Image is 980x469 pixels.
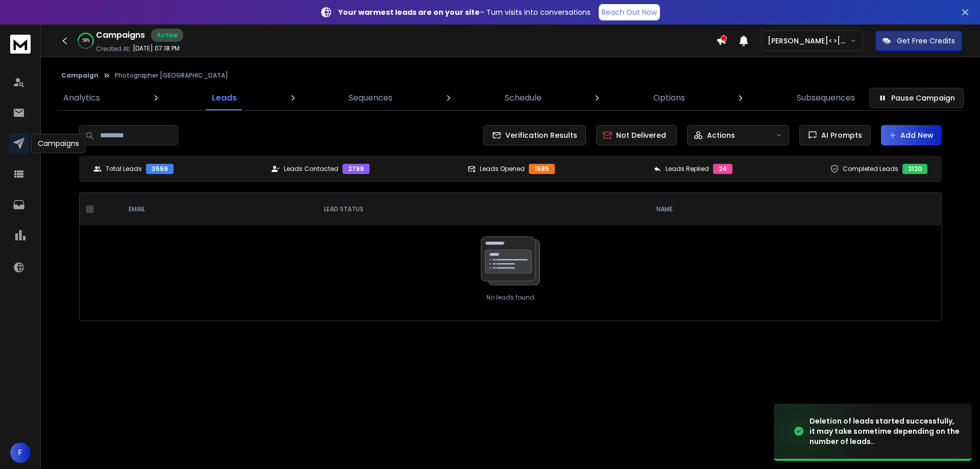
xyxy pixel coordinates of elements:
button: Campaign [61,71,99,80]
a: Sequences [342,86,399,110]
button: AI Prompts [799,125,871,145]
p: Subsequences [797,92,855,104]
p: Leads [212,92,237,104]
th: NAME [648,193,843,226]
div: 2799 [342,164,370,174]
p: No leads found [486,293,534,302]
strong: Your warmest leads are on your site [338,7,480,17]
button: Get Free Credits [875,31,962,51]
p: Photographer [GEOGRAPHIC_DATA] [115,71,228,80]
img: logo [10,35,31,54]
p: – Turn visits into conversations [338,7,591,17]
p: Get Free Credits [897,36,955,46]
p: Total Leads [106,165,142,173]
p: Leads Contacted [284,165,338,173]
button: Verification Results [483,125,586,145]
div: Deletion of leads started successfully, it may take sometime depending on the number of leads.. [810,416,960,447]
a: Schedule [499,86,548,110]
th: LEAD STATUS [316,193,648,226]
th: EMAIL [120,193,315,226]
p: 58 % [82,38,90,44]
p: Leads Replied [666,165,709,173]
a: Subsequences [791,86,861,110]
img: image [774,401,876,462]
span: AI Prompts [817,130,862,140]
button: Add New [881,125,942,145]
p: Sequences [349,92,393,104]
p: Completed Leads [843,165,898,173]
p: Leads Opened [480,165,525,173]
div: 1585 [529,164,555,174]
h1: Campaigns [96,29,145,41]
div: Active [151,29,183,42]
p: Options [653,92,685,104]
div: 24 [713,164,732,174]
div: 2120 [902,164,927,174]
div: Campaigns [31,134,86,153]
p: Analytics [63,92,100,104]
a: Reach Out Now [599,4,660,20]
div: 3559 [146,164,174,174]
p: Schedule [505,92,542,104]
a: Analytics [57,86,106,110]
button: F [10,442,31,463]
a: Options [647,86,691,110]
p: Actions [707,130,735,140]
p: [DATE] 07:18 PM [133,44,180,53]
button: Pause Campaign [869,88,964,108]
p: Reach Out Now [602,7,657,17]
p: Not Delivered [616,130,666,140]
p: Created At: [96,45,131,53]
p: [PERSON_NAME]<>[PERSON_NAME] [768,36,850,46]
a: Leads [206,86,243,110]
span: Verification Results [501,130,577,140]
